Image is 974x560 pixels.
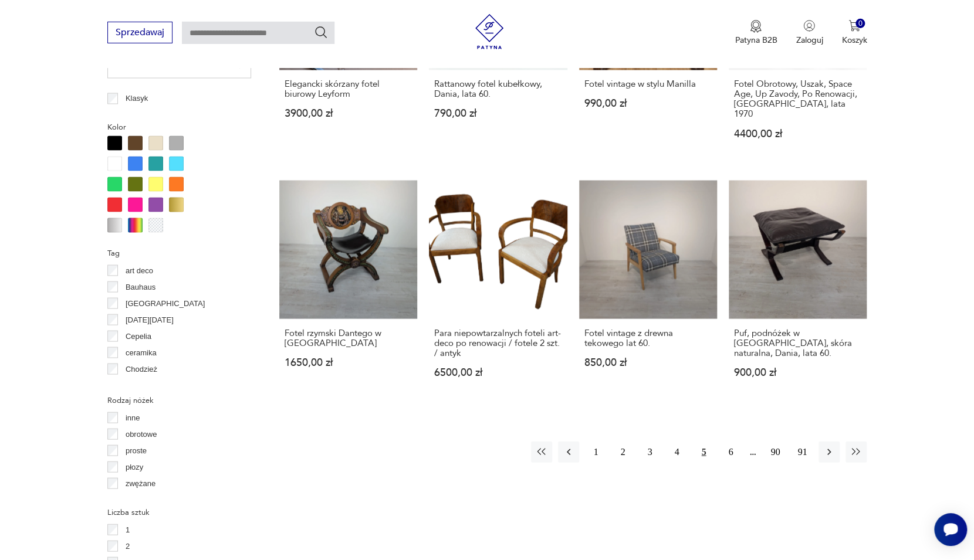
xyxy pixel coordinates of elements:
[848,20,860,32] img: Ikona koszyka
[693,442,714,463] button: 5
[126,477,155,490] p: zwężane
[584,80,712,90] h3: Fotel vintage w stylu Manilla
[735,20,777,46] a: Ikona medaluPatyna B2B
[579,181,717,400] a: Fotel vintage z drewna tekowego lat 60.Fotel vintage z drewna tekowego lat 60.850,00 zł
[107,121,251,134] p: Kolor
[734,129,861,139] p: 4400,00 zł
[107,29,173,38] a: Sprzedawaj
[126,264,153,277] p: art deco
[934,513,967,546] iframe: Smartsupp widget button
[612,442,633,463] button: 2
[429,181,567,400] a: Para niepowtarzalnych foteli art-deco po renowacji / fotele 2 szt. / antykPara niepowtarzalnych f...
[126,540,130,553] p: 2
[126,524,130,537] p: 1
[279,181,417,400] a: Fotel rzymski Dantego w mahoniuFotel rzymski Dantego w [GEOGRAPHIC_DATA]1650,00 zł
[584,328,712,348] h3: Fotel vintage z drewna tekowego lat 60.
[796,35,823,46] p: Zaloguj
[735,35,777,46] p: Patyna B2B
[765,442,786,463] button: 90
[126,444,147,457] p: proste
[803,20,815,32] img: Ikonka użytkownika
[584,358,712,368] p: 850,00 zł
[841,35,867,46] p: Koszyk
[734,80,861,120] h3: Fotel Obrotowy, Uszak, Space Age, Up Zavody, Po Renowacji, [GEOGRAPHIC_DATA], lata 1970
[285,328,412,348] h3: Fotel rzymski Dantego w [GEOGRAPHIC_DATA]
[585,442,606,463] button: 1
[107,506,251,519] p: Liczba sztuk
[126,93,148,106] p: Klasyk
[107,22,173,43] button: Sprzedawaj
[666,442,687,463] button: 4
[472,14,507,49] img: Patyna - sklep z meblami i dekoracjami vintage
[285,358,412,368] p: 1650,00 zł
[434,80,562,100] h3: Rattanowy fotel kubełkowy, Dania, lata 60.
[285,80,412,100] h3: Elegancki skórzany fotel biurowy Leyform
[750,20,762,33] img: Ikona medalu
[126,347,157,359] p: ceramika
[720,442,741,463] button: 6
[734,328,861,358] h3: Puf, podnóżek w [GEOGRAPHIC_DATA], skóra naturalna, Dania, lata 60.
[107,247,251,260] p: Tag
[796,20,823,46] button: Zaloguj
[855,19,865,29] div: 0
[126,379,155,392] p: Ćmielów
[314,25,328,39] button: Szukaj
[729,181,867,400] a: Puf, podnóżek w mahoniu, skóra naturalna, Dania, lata 60.Puf, podnóżek w [GEOGRAPHIC_DATA], skóra...
[126,314,174,327] p: [DATE][DATE]
[434,368,562,378] p: 6500,00 zł
[126,428,157,441] p: obrotowe
[841,20,867,46] button: 0Koszyk
[126,363,157,376] p: Chodzież
[584,99,712,109] p: 990,00 zł
[434,328,562,358] h3: Para niepowtarzalnych foteli art-deco po renowacji / fotele 2 szt. / antyk
[285,109,412,119] p: 3900,00 zł
[126,461,143,474] p: płozy
[734,368,861,378] p: 900,00 zł
[126,330,151,343] p: Cepelia
[107,394,251,407] p: Rodzaj nóżek
[126,281,155,294] p: Bauhaus
[735,20,777,46] button: Patyna B2B
[126,412,140,425] p: inne
[639,442,660,463] button: 3
[126,297,205,310] p: [GEOGRAPHIC_DATA]
[434,109,562,119] p: 790,00 zł
[792,442,813,463] button: 91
